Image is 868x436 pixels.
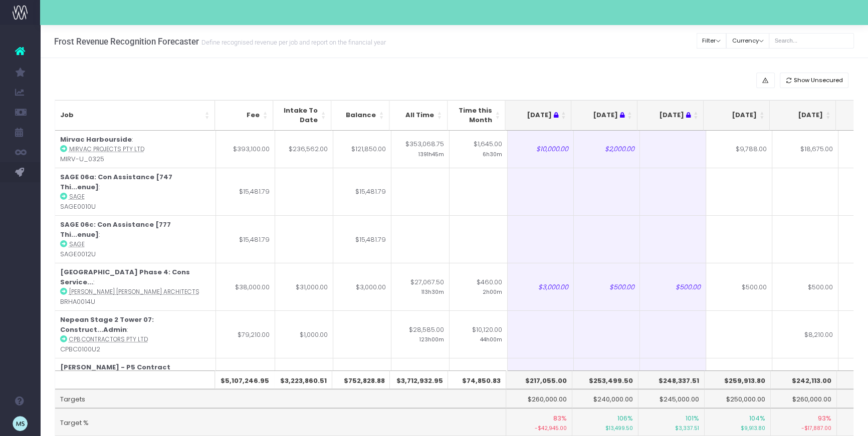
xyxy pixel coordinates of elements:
th: Oct 25: activate to sort column ascending [770,100,836,131]
strong: SAGE 06c: Con Assistance [777 Thi...enue] [60,220,171,239]
strong: Nepean Stage 2 Tower 07: Construct...Admin [60,315,154,334]
abbr: Mirvac Projects Pty Ltd [69,145,144,153]
td: $38,000.00 [216,263,275,310]
th: All Time: activate to sort column ascending [389,100,448,131]
td: $27,067.50 [391,263,450,310]
td: : MIRV-U_0325 [55,131,216,168]
td: : CPBC0100U2 [55,310,216,358]
td: : BRHA0014U [55,263,216,310]
abbr: CPB Contractors Pty Ltd [69,335,148,343]
span: 101% [686,413,699,423]
td: $10,120.00 [450,310,508,358]
td: $260,000.00 [771,389,837,408]
td: $460.00 [450,263,508,310]
small: -$17,887.00 [776,423,831,432]
td: $28,585.00 [391,310,450,358]
th: Balance: activate to sort column ascending [331,100,389,131]
td: $236,562.00 [275,131,333,168]
small: $9,913.80 [710,423,765,432]
th: $5,107,246.95 [215,370,274,389]
td: $240,000.00 [572,389,638,408]
td: $15,481.79 [216,168,275,215]
th: Job: activate to sort column ascending [55,100,215,131]
strong: [GEOGRAPHIC_DATA] Phase 4: Cons Service... [60,267,190,287]
td: $18,675.00 [772,131,838,168]
span: 106% [617,413,633,423]
td: : SAGE0012U [55,215,216,263]
img: images/default_profile_image.png [13,416,28,431]
td: $353,068.75 [391,131,450,168]
td: $250,000.00 [705,389,771,408]
td: $3,000.00 [333,263,391,310]
small: Define recognised revenue per job and report on the financial year [199,37,386,47]
small: 2h00m [483,287,502,296]
th: Intake To Date: activate to sort column ascending [273,100,331,131]
abbr: Brewster Hjorth Architects [69,288,199,296]
th: $3,712,932.95 [390,370,448,389]
span: 104% [749,413,765,423]
th: $248,337.51 [638,370,705,389]
td: $1,645.00 [450,131,508,168]
th: $259,913.80 [705,370,771,389]
td: $500.00 [574,263,640,310]
small: -$42,945.00 [511,423,567,432]
strong: [PERSON_NAME] - P5 Contract Documentation... [60,362,170,382]
td: $15,481.79 [333,215,391,263]
th: $3,223,860.51 [274,370,332,389]
td: $9,788.00 [706,131,772,168]
th: Fee: activate to sort column ascending [215,100,273,131]
th: $74,850.83 [448,370,506,389]
small: 123h00m [419,334,444,343]
h3: Frost Revenue Recognition Forecaster [54,37,386,47]
span: 83% [553,413,567,423]
button: Filter [697,33,727,49]
td: $10,000.00 [508,131,574,168]
td: $121,850.00 [333,131,391,168]
abbr: SAGE [69,193,85,201]
small: 1391h45m [418,149,444,158]
th: Jul 25 : activate to sort column ascending [571,100,637,131]
th: Sep 25: activate to sort column ascending [704,100,770,131]
th: $217,055.00 [506,370,572,389]
th: Time this Month: activate to sort column ascending [448,100,506,131]
td: $31,000.00 [275,263,333,310]
span: 93% [818,413,831,423]
td: $15,481.79 [216,215,275,263]
td: Target % [55,408,507,436]
td: $3,000.00 [508,263,574,310]
strong: SAGE 06a: Con Assistance [747 Thi...enue] [60,172,172,192]
th: Aug 25 : activate to sort column ascending [637,100,704,131]
input: Search... [769,33,854,49]
small: 44h00m [480,334,502,343]
abbr: SAGE [69,240,85,248]
td: $500.00 [772,263,838,310]
td: Targets [55,389,507,408]
td: $2,000.00 [574,131,640,168]
button: Show Unsecured [780,73,849,88]
strong: Mirvac Harbourside [60,135,132,144]
th: $752,828.88 [332,370,390,389]
small: $3,337.51 [643,423,699,432]
td: $1,000.00 [275,310,333,358]
small: 6h30m [483,149,502,158]
td: : BVNA0032U [55,358,216,405]
td: $260,000.00 [506,389,572,408]
td: $218,252.50 [391,358,450,405]
td: $245,000.00 [638,389,705,408]
th: $253,499.50 [572,370,638,389]
td: $49,160.00 [275,358,333,405]
td: $8,210.00 [772,310,838,358]
td: $500.00 [706,263,772,310]
td: $15,481.79 [333,168,391,215]
td: $500.00 [640,263,706,310]
td: $49,160.00 [216,358,275,405]
td: : SAGE0010U [55,168,216,215]
td: $79,210.00 [216,310,275,358]
th: $242,113.00 [771,370,837,389]
small: $13,499.50 [577,423,633,432]
span: Show Unsecured [794,76,843,85]
td: $393,100.00 [216,131,275,168]
button: Currency [726,33,769,49]
small: 113h30m [421,287,444,296]
th: Jun 25 : activate to sort column ascending [505,100,571,131]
